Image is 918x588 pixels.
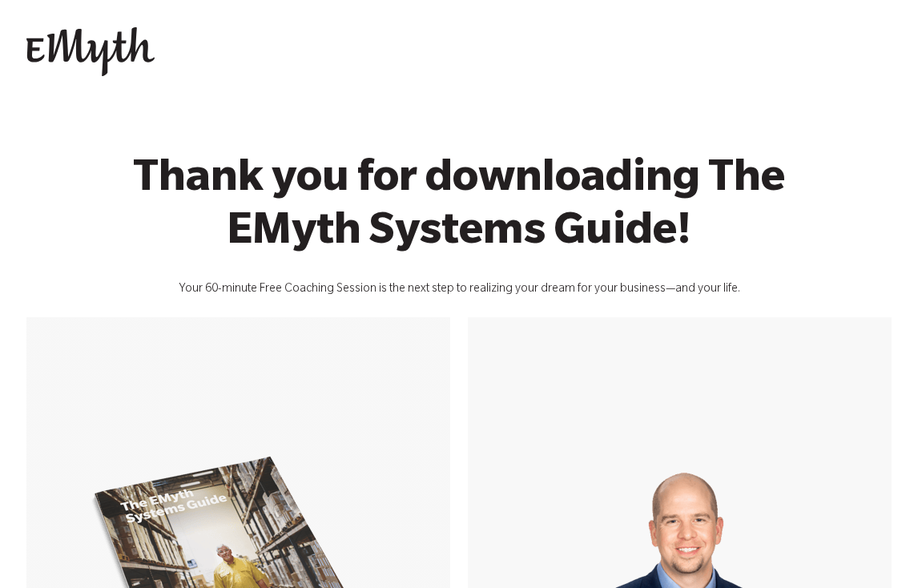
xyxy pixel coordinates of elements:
[74,156,844,262] h1: Thank you for downloading The EMyth Systems Guide!
[26,27,155,77] img: EMyth
[179,284,740,296] span: Your 60-minute Free Coaching Session is the next step to realizing your dream for your business—a...
[838,511,918,588] iframe: Chat Widget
